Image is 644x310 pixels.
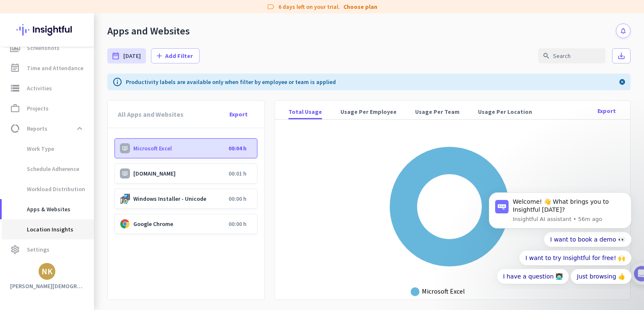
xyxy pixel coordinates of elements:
[2,199,94,219] a: Apps & Websites
[133,195,225,202] p: Windows Installer - Unicode
[616,24,631,38] button: notifications
[8,199,70,219] span: Apps & Websites
[388,145,511,300] g: Chart
[72,121,87,136] button: expand_less
[478,108,532,116] span: Usage Per Location
[10,123,20,134] i: data_usage
[112,52,120,60] i: date_range
[5,3,21,19] button: go back
[476,185,644,289] iframe: Intercom notifications message
[10,244,20,255] i: settings
[27,103,49,113] span: Projects
[27,123,47,134] span: Reports
[415,108,460,116] span: Usage Per Team
[94,137,154,145] div: I'm good, thanks. 👍
[229,170,247,177] p: 00:01 h
[2,179,94,199] a: Workload Distribution
[7,57,161,131] div: Insightful AI assistant says…
[88,131,161,150] div: I'm good, thanks. 👍
[7,57,138,125] div: Hi nel,Congrats on setting up your Insightful account! 🎉Welcome to Insightful Support - let's get...
[7,157,161,202] div: Insightful AI assistant says…
[2,239,94,260] a: settingsSettings
[26,264,33,271] button: Gif picker
[41,4,114,11] h1: Insightful AI assistant
[2,58,94,78] a: event_noteTime and Attendance
[112,77,122,87] i: info
[229,195,247,202] p: 00:00 h
[10,43,20,53] i: perm_media
[229,144,247,152] p: 00:04 h
[543,52,550,60] i: search
[13,185,94,190] div: Insightful AI assistant • 1m ago
[147,3,162,18] div: Close
[165,52,193,60] span: Add Filter
[267,3,275,11] i: label
[123,52,141,60] span: [DATE]
[343,3,377,11] a: Choose plan
[133,170,225,177] p: [DOMAIN_NAME]
[7,247,161,261] textarea: Message…
[41,11,104,19] p: The team can also help
[16,13,78,46] img: Insightful logo
[2,78,94,98] a: storageActivities
[229,110,248,118] span: Export
[13,162,131,178] div: Great! Anything else comes up, feel free to drop us a message! 🖐️
[120,143,130,153] img: universal-app-icon.svg
[2,219,94,239] a: Location Insights
[107,25,190,37] div: Apps and Websites
[612,48,631,63] button: save_alt
[2,159,94,179] a: Schedule Adherence
[2,38,94,58] a: perm_mediaScreenshots
[10,63,20,73] i: event_note
[2,139,94,159] a: Work Type
[617,52,626,60] i: save_alt
[133,220,225,228] p: Google Chrome
[155,52,164,60] i: add
[53,264,60,271] button: Start recording
[538,48,605,63] input: Search
[10,83,20,93] i: storage
[13,264,20,271] button: Emoji picker
[593,103,620,118] button: Export
[7,157,138,183] div: Great! Anything else comes up, feel free to drop us a message! 🖐️Insightful AI assistant • 1m ago
[126,78,336,86] p: Productivity labels are available only when filter by employee or team is applied
[8,139,54,159] span: Work Type
[388,145,511,268] g: Series
[223,107,254,122] button: Export
[27,63,83,73] span: Time and Attendance
[24,5,37,18] img: Profile image for Insightful AI assistant
[288,108,322,116] span: Total Usage
[120,194,130,204] img: 344a764caf5670407f227493bddce614177c629c.png
[2,118,94,139] a: data_usageReportsexpand_less
[13,62,131,120] div: Hi nel, Congrats on setting up your Insightful account! 🎉 Welcome to Insightful Support - let's g...
[131,3,147,19] button: Home
[597,107,616,115] span: Export
[120,168,130,179] img: universal-app-icon.svg
[7,131,161,157] div: nel says…
[27,43,60,53] span: Screenshots
[144,261,157,274] button: Send a message…
[229,220,247,228] p: 00:00 h
[133,144,225,152] p: Microsoft Excel
[27,83,52,93] span: Activities
[120,219,130,229] img: f6bf9c3593354b28043e84f76fcab48400ba8060.png
[8,179,85,199] span: Workload Distribution
[8,159,79,179] span: Schedule Adherence
[10,103,20,113] i: work_outline
[2,98,94,118] a: work_outlineProjects
[8,219,73,239] span: Location Insights
[42,267,52,276] div: NK
[27,244,49,255] span: Settings
[619,77,626,87] i: cancel
[118,101,184,128] div: All Apps and Websites
[410,284,488,300] g: Legend
[620,27,627,34] i: notifications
